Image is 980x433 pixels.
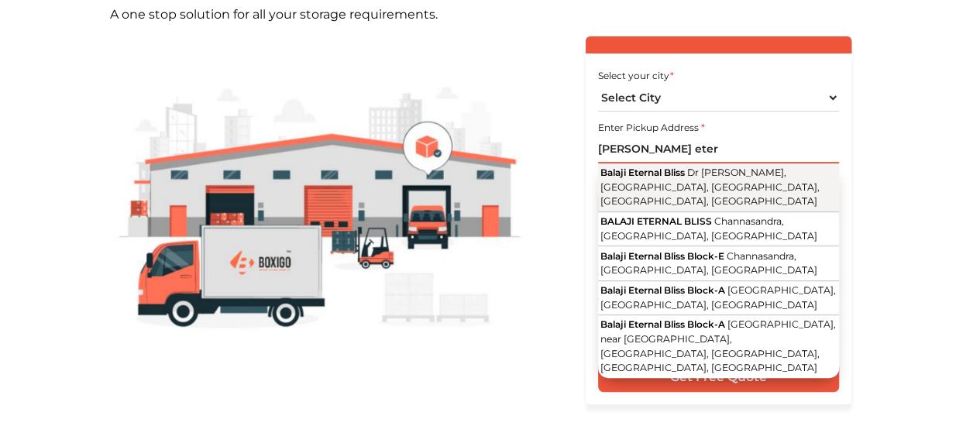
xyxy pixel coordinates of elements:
button: Balaji Eternal Bliss Block-A[GEOGRAPHIC_DATA], near [GEOGRAPHIC_DATA], [GEOGRAPHIC_DATA], [GEOGRA... [598,315,840,378]
input: Select Building or Nearest Landmark [598,136,840,163]
span: Balaji Eternal Bliss Block-A [600,318,725,330]
button: BALAJI ETERNAL BLISSChannasandra, [GEOGRAPHIC_DATA], [GEOGRAPHIC_DATA] [598,212,840,246]
button: Balaji Eternal Bliss Block-EChannasandra, [GEOGRAPHIC_DATA], [GEOGRAPHIC_DATA] [598,246,840,280]
span: Dr [PERSON_NAME], [GEOGRAPHIC_DATA], [GEOGRAPHIC_DATA], [GEOGRAPHIC_DATA], [GEOGRAPHIC_DATA] [600,167,820,207]
input: Get Free Quote [598,363,840,392]
span: BALAJI ETERNAL BLISS [600,215,712,227]
span: Balaji Eternal Bliss [600,167,685,178]
span: Balaji Eternal Bliss Block-A [600,284,725,296]
button: Balaji Eternal BlissDr [PERSON_NAME], [GEOGRAPHIC_DATA], [GEOGRAPHIC_DATA], [GEOGRAPHIC_DATA], [G... [598,163,840,212]
span: Channasandra, [GEOGRAPHIC_DATA], [GEOGRAPHIC_DATA] [600,215,817,242]
label: Select your city [598,69,674,83]
span: Balaji Eternal Bliss Block-E [600,250,724,262]
p: A one stop solution for all your storage requirements. [110,5,871,24]
label: Enter Pickup Address [598,121,705,135]
button: Balaji Eternal Bliss Block-A[GEOGRAPHIC_DATA], [GEOGRAPHIC_DATA], [GEOGRAPHIC_DATA] [598,281,840,315]
span: [GEOGRAPHIC_DATA], [GEOGRAPHIC_DATA], [GEOGRAPHIC_DATA] [600,284,836,311]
